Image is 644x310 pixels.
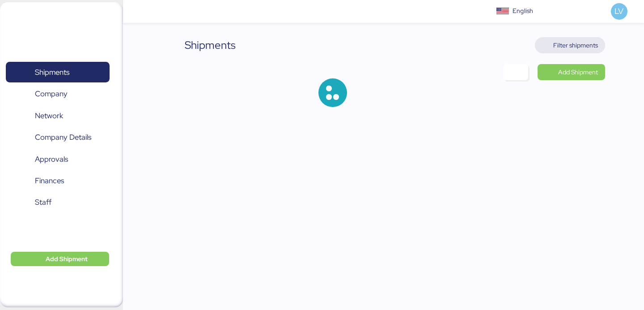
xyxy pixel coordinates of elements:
a: Shipments [6,62,110,82]
span: Filter shipments [553,40,598,51]
a: Network [6,105,110,126]
span: Finances [35,174,64,187]
a: Company Details [6,127,110,148]
span: Shipments [35,66,69,79]
a: Company [6,84,110,104]
span: Approvals [35,153,68,166]
span: Company [35,87,68,100]
button: Menu [128,4,144,19]
a: Finances [6,171,110,191]
a: Add Shipment [538,64,605,80]
span: Network [35,109,63,122]
span: Staff [35,196,51,209]
span: Company Details [35,131,91,144]
span: Add Shipment [558,67,598,77]
span: Add Shipment [46,254,88,264]
button: Filter shipments [535,37,605,53]
a: Approvals [6,149,110,169]
button: Add Shipment [11,252,109,266]
div: Shipments [185,37,236,53]
div: English [513,6,533,16]
a: Staff [6,192,110,213]
span: LV [614,5,623,17]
